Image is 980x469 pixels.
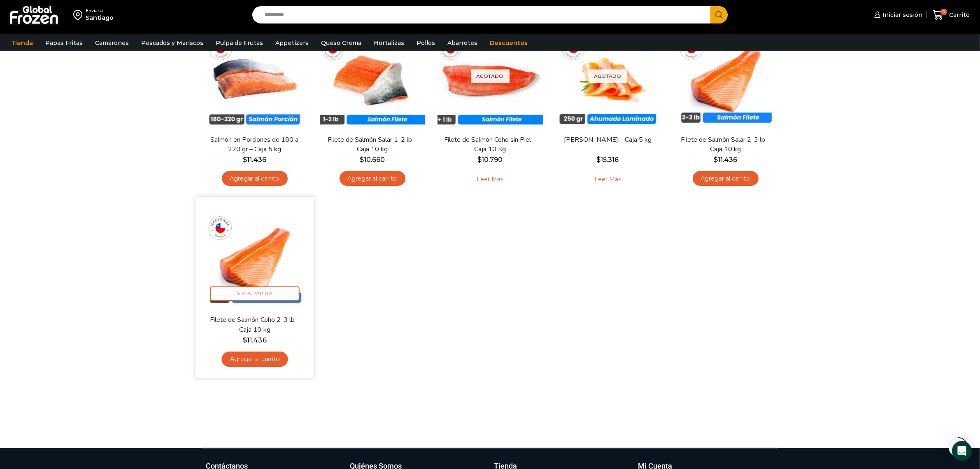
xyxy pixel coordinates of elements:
[412,35,439,51] a: Pollos
[360,156,364,164] span: $
[207,315,302,335] a: Filete de Salmón Coho 2-3 lb – Caja 10 kg
[940,9,947,15] span: 0
[243,156,247,164] span: $
[693,171,759,186] a: Agregar al carrito: “Filete de Salmón Salar 2-3 lb - Caja 10 kg”
[477,156,482,164] span: $
[370,35,408,51] a: Hortalizas
[86,8,114,14] div: Enviar a
[589,69,627,83] p: Agotado
[221,352,288,367] a: Agregar al carrito: “Filete de Salmón Coho 2-3 lb - Caja 10 kg”
[210,286,299,301] span: Vista Rápida
[222,171,288,186] a: Agregar al carrito: “Salmón en Porciones de 180 a 220 gr - Caja 5 kg”
[597,156,601,164] span: $
[360,156,385,164] bdi: 10.660
[872,7,922,23] a: Iniciar sesión
[582,171,634,188] a: Leé más sobre “Salmón Ahumado Laminado - Caja 5 kg”
[471,69,510,83] p: Agotado
[597,156,619,164] bdi: 15.316
[340,171,405,186] a: Agregar al carrito: “Filete de Salmón Salar 1-2 lb – Caja 10 kg”
[137,35,207,51] a: Pescados y Mariscos
[947,11,970,19] span: Carrito
[325,135,419,154] a: Filete de Salmón Salar 1-2 lb – Caja 10 kg
[86,14,114,22] div: Santiago
[317,35,365,51] a: Queso Crema
[678,135,773,154] a: Filete de Salmón Salar 2-3 lb – Caja 10 kg
[91,35,133,51] a: Camarones
[477,156,503,164] bdi: 10.790
[73,8,86,22] img: address-field-icon.svg
[243,336,247,344] span: $
[931,5,972,25] a: 0 Carrito
[7,35,37,51] a: Tienda
[714,156,737,164] bdi: 11.436
[442,135,537,154] a: Filete de Salmón Coho sin Piel – Caja 10 Kg
[212,35,267,51] a: Pulpa de Frutas
[464,171,516,188] a: Leé más sobre “Filete de Salmón Coho sin Piel – Caja 10 Kg”
[710,6,728,23] button: Search button
[243,336,266,344] bdi: 11.436
[560,135,655,145] a: [PERSON_NAME] – Caja 5 kg
[952,441,972,461] div: Open Intercom Messenger
[243,156,266,164] bdi: 11.436
[714,156,718,164] span: $
[207,135,302,154] a: Salmón en Porciones de 180 a 220 gr – Caja 5 kg
[271,35,313,51] a: Appetizers
[486,35,532,51] a: Descuentos
[41,35,87,51] a: Papas Fritas
[880,11,922,19] span: Iniciar sesión
[443,35,482,51] a: Abarrotes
